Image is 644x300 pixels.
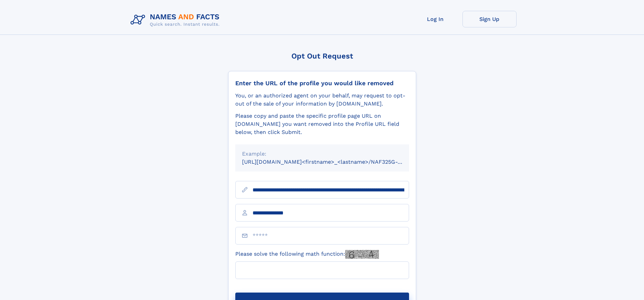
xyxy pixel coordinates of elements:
div: Example: [242,150,402,158]
img: Logo Names and Facts [128,11,225,29]
label: Please solve the following math function: [235,250,379,259]
a: Sign Up [462,11,517,27]
div: You, or an authorized agent on your behalf, may request to opt-out of the sale of your informatio... [235,92,409,108]
div: Opt Out Request [228,52,416,60]
small: [URL][DOMAIN_NAME]<firstname>_<lastname>/NAF325G-xxxxxxxx [242,159,422,165]
a: Log In [408,11,462,27]
div: Please copy and paste the specific profile page URL on [DOMAIN_NAME] you want removed into the Pr... [235,112,409,136]
div: Enter the URL of the profile you would like removed [235,79,409,87]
